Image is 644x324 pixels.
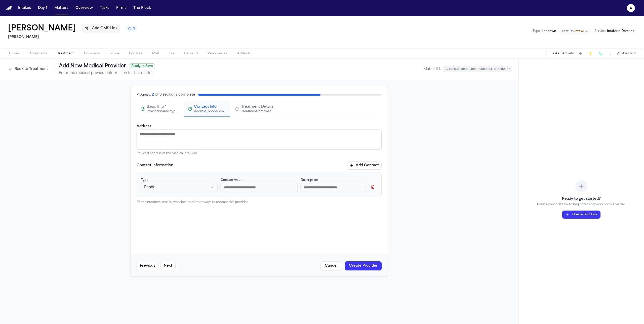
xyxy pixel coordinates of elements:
span: Documents [29,52,47,56]
button: Add Task [577,50,584,57]
h2: [PERSON_NAME] [8,34,137,40]
span: Coverage [84,52,99,56]
label: Address [137,125,151,128]
div: 3 [159,92,162,97]
span: Intake [574,29,584,33]
button: The Flock [131,4,153,13]
div: Progress: [137,93,151,97]
button: 3 active tasks [126,26,137,32]
h1: [PERSON_NAME] [8,24,76,33]
span: Mail [152,52,159,56]
button: Add Contact [347,161,382,170]
div: of [155,92,158,97]
a: Home [6,6,12,11]
button: Previous [137,262,158,270]
button: Treatment DetailsTreatment information, practitioners, and dates [231,101,277,117]
label: Contact Information [137,163,173,168]
label: Description [301,179,318,182]
span: Add CMS Link [92,26,117,31]
div: Provider name, type, and general information [147,109,179,113]
button: Create Immediate Task [587,50,594,57]
button: Contact InfoAddress, phone, email, and other contact details [184,101,230,117]
label: Contact Value [221,179,242,182]
button: Next [160,262,176,270]
span: Matter ID: [423,67,441,72]
button: Edit Service: Intake to Demand [593,29,636,34]
span: Treatment [57,52,74,56]
button: Create First Task [562,211,600,219]
button: Edit Type: Unknown [531,29,558,34]
button: Assistant [617,52,636,56]
span: Updates [129,52,142,56]
img: Finch Logo [6,6,12,11]
span: Unknown [541,30,556,33]
span: Home [9,52,19,56]
span: Demand [184,52,198,56]
span: Contact Info [194,104,217,109]
button: Intakes [16,4,33,13]
span: Type : [533,30,541,33]
button: Edit matter name [8,24,76,33]
div: 2 [152,92,154,97]
button: Activity [562,52,574,56]
div: Address, phone, email, and other contact details [194,109,226,113]
button: Create Provider [345,261,382,270]
button: Make a Call [597,50,604,57]
span: Ready to Save [129,63,155,69]
button: Overview [73,4,95,13]
span: Police [109,52,119,56]
button: Change status from Intake [560,28,591,34]
label: Type [141,179,148,182]
button: Back to Treatment [6,65,51,73]
span: Intake to Demand [607,30,634,33]
h3: Ready to get started? [537,196,626,201]
p: Enter the medical provider information for this matter [59,71,155,76]
div: Treatment information, practitioners, and dates [241,109,273,113]
span: Fax [169,52,174,56]
button: Cancel [320,261,342,270]
button: Basic Info*Provider name, type, and general information [137,101,183,117]
p: Phone numbers, emails, websites, and other ways to contact this provider [137,200,382,204]
span: Service : [594,30,606,33]
p: Create your first task to begin tracking work on this matter. [537,202,626,207]
span: Basic Info [147,104,164,109]
span: Workspaces [208,52,227,56]
span: Status: [562,29,573,33]
code: 77f0f631-ae03-4ce9-9b89-d4189c2d01c7 [443,66,512,72]
button: Add CMS Link [82,24,120,32]
button: Tasks [551,52,559,56]
button: Matters [52,4,70,13]
span: Treatment Details [241,104,273,109]
div: sections complete [163,92,195,97]
button: Day 1 [36,4,49,13]
span: 3 [133,27,135,31]
h1: Add New Medical Provider [59,63,126,70]
button: Tasks [98,4,111,13]
p: Physical address of the medical provider [137,151,382,155]
span: Artifacts [237,52,251,56]
button: Firms [114,4,128,13]
span: Assistant [622,52,636,56]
